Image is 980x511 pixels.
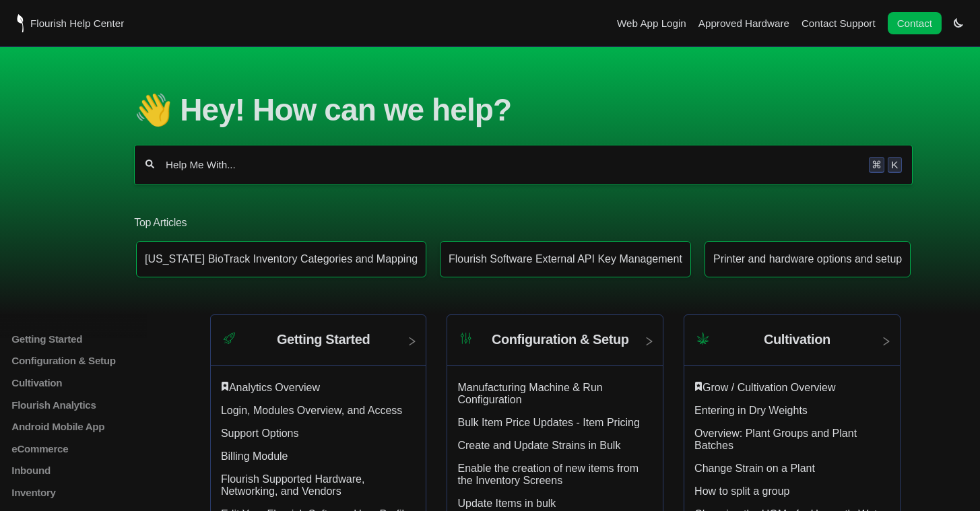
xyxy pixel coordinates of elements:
a: Analytics Overview article [229,382,320,393]
a: Support Options article [221,428,299,439]
a: Flourish Supported Hardware, Networking, and Vendors article [221,473,364,497]
a: Overview: Plant Groups and Plant Batches article [694,428,857,451]
a: Category icon Cultivation [684,325,900,366]
section: Top Articles [134,195,913,287]
a: Contact Support navigation item [802,18,876,29]
div: ​ [221,382,416,394]
a: Configuration & Setup [10,355,166,366]
a: Inventory [10,487,166,498]
a: Manufacturing Machine & Run Configuration article [457,382,602,405]
a: Entering in Dry Weights article [694,405,808,416]
a: Getting Started [10,333,166,344]
div: Keyboard shortcut for search [869,157,902,173]
a: Create and Update Strains in Bulk article [457,440,620,451]
img: Category icon [221,330,238,347]
a: Switch dark mode setting [954,17,963,28]
kbd: K [888,157,903,173]
a: Contact [888,12,942,34]
p: Printer and hardware options and setup [713,253,902,265]
a: Login, Modules Overview, and Access article [221,405,402,416]
h2: Getting Started [277,332,370,347]
img: Category icon [457,330,474,347]
a: Approved Hardware navigation item [698,18,789,29]
h1: 👋 Hey! How can we help? [134,92,913,128]
a: Cultivation [10,377,166,388]
span: Flourish Help Center [30,18,124,29]
img: Flourish Help Center Logo [17,14,24,32]
a: Change Strain on a Plant article [694,463,815,474]
a: Category icon Configuration & Setup [447,325,663,366]
a: Android Mobile App [10,421,166,432]
a: Billing Module article [221,450,288,462]
a: eCommerce [10,443,166,454]
div: ​ [694,382,890,394]
kbd: ⌘ [869,157,884,173]
a: Flourish Help Center [17,14,124,32]
a: Article: Flourish Software External API Key Management [440,241,691,277]
h2: Cultivation [764,332,830,347]
li: Contact desktop [884,14,945,33]
a: Bulk Item Price Updates - Item Pricing article [457,417,639,428]
a: Inbound [10,465,166,476]
a: Article: Printer and hardware options and setup [705,241,911,277]
a: Flourish Analytics [10,399,166,410]
a: How to split a group article [694,485,789,497]
svg: Featured [694,382,703,391]
a: Update Items in bulk article [457,498,556,509]
p: Flourish Software External API Key Management [449,253,682,265]
img: Category icon [694,330,711,347]
h2: Top Articles [134,215,913,230]
svg: Featured [221,382,229,391]
a: Web App Login navigation item [617,18,686,29]
a: Category icon Getting Started [211,325,426,366]
h2: Configuration & Setup [492,332,629,347]
a: Enable the creation of new items from the Inventory Screens article [457,463,639,486]
p: [US_STATE] BioTrack Inventory Categories and Mapping [145,253,418,265]
a: Grow / Cultivation Overview article [703,382,835,393]
input: Help Me With... [164,158,859,172]
a: Article: New York BioTrack Inventory Categories and Mapping [136,241,426,277]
